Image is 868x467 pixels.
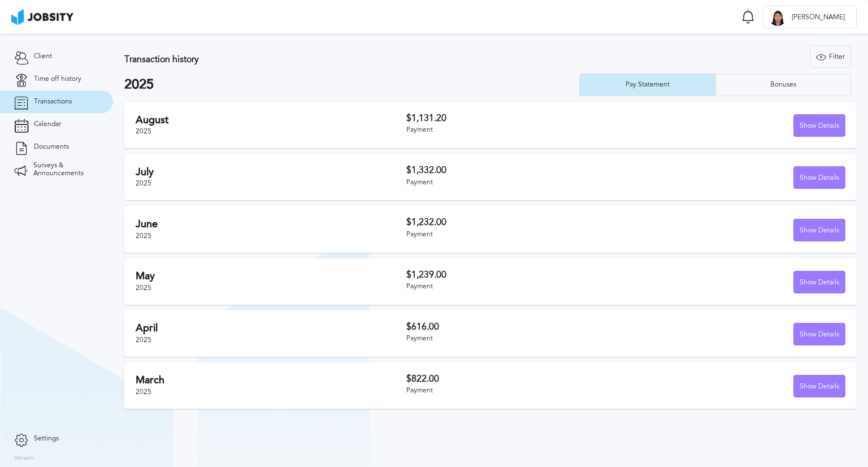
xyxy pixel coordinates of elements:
span: Settings [34,435,59,443]
div: Filter [810,46,850,68]
div: Payment [406,179,626,187]
span: Documents [34,143,69,151]
h3: $822.00 [406,374,626,384]
button: Bonuses [715,73,852,96]
h2: May [136,270,406,282]
div: Show Details [794,375,845,398]
span: 2025 [136,127,151,135]
img: ab4bad089aa723f57921c736e9817d99.png [11,9,73,25]
h2: 2025 [124,77,579,93]
div: Show Details [794,167,845,189]
button: Show Details [793,323,845,345]
h2: June [136,218,406,230]
button: K[PERSON_NAME] [763,6,857,28]
span: 2025 [136,179,151,187]
span: Client [34,53,52,60]
div: Payment [406,335,626,343]
h3: $1,131.20 [406,113,626,123]
h3: Transaction history [124,54,522,64]
div: Show Details [794,271,845,294]
span: 2025 [136,284,151,292]
h2: August [136,114,406,126]
span: Surveys & Announcements [33,162,99,178]
div: Payment [406,126,626,134]
span: Time off history [34,75,81,83]
button: Show Details [793,375,845,397]
h2: April [136,322,406,334]
h3: $1,232.00 [406,217,626,227]
h2: March [136,374,406,386]
div: Show Details [794,115,845,137]
button: Show Details [793,166,845,189]
span: 2025 [136,232,151,240]
label: Version: [14,455,35,462]
span: Calendar [34,120,61,128]
h3: $616.00 [406,322,626,332]
div: Show Details [794,323,845,346]
span: [PERSON_NAME] [786,14,850,21]
span: Transactions [34,98,72,106]
button: Filter [810,45,851,68]
div: K [769,9,786,26]
button: Show Details [793,114,845,137]
div: Bonuses [765,81,802,89]
h3: $1,239.00 [406,270,626,280]
h2: July [136,166,406,178]
div: Show Details [794,219,845,242]
span: 2025 [136,388,151,396]
button: Show Details [793,219,845,241]
h3: $1,332.00 [406,165,626,175]
span: 2025 [136,336,151,344]
div: Pay Statement [620,81,675,89]
div: Payment [406,387,626,395]
div: Payment [406,283,626,291]
button: Pay Statement [579,73,715,96]
div: Payment [406,231,626,239]
button: Show Details [793,271,845,293]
